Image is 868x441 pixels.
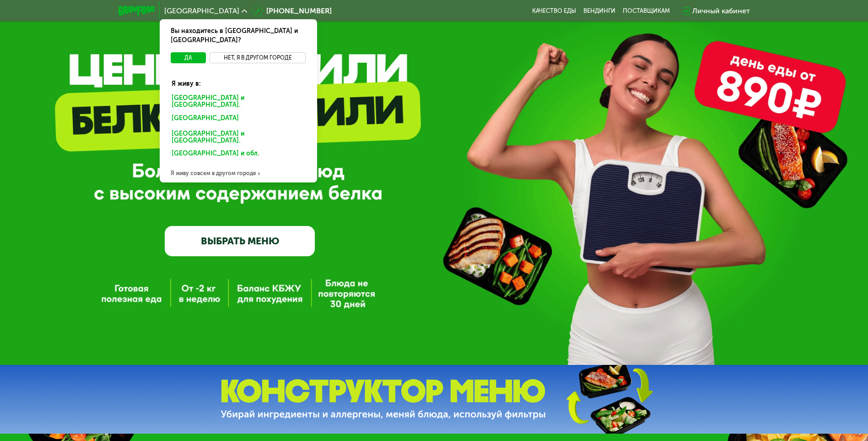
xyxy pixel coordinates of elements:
[165,226,315,256] a: ВЫБРАТЬ МЕНЮ
[623,7,670,15] div: поставщикам
[164,7,239,15] span: [GEOGRAPHIC_DATA]
[583,7,615,15] a: Вендинги
[692,6,750,17] div: Личный кабинет
[165,92,312,111] div: [GEOGRAPHIC_DATA] и [GEOGRAPHIC_DATA].
[210,52,306,63] button: Нет, я в другом городе
[160,164,317,182] div: Я живу совсем в другом городе
[160,19,317,52] div: Вы находитесь в [GEOGRAPHIC_DATA] и [GEOGRAPHIC_DATA]?
[165,128,312,147] div: [GEOGRAPHIC_DATA] и [GEOGRAPHIC_DATA].
[165,148,308,162] div: [GEOGRAPHIC_DATA] и обл.
[532,7,576,15] a: Качество еды
[165,72,312,88] div: Я живу в:
[171,52,206,63] button: Да
[165,112,308,127] div: [GEOGRAPHIC_DATA]
[252,6,332,17] a: [PHONE_NUMBER]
